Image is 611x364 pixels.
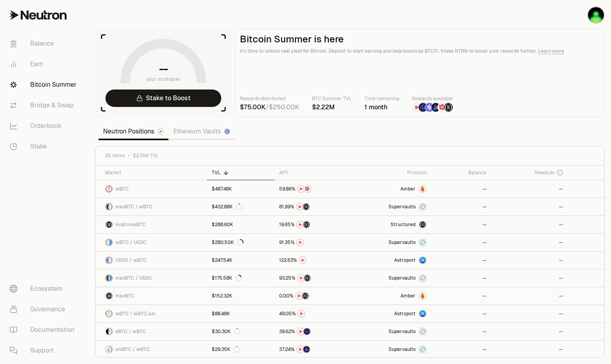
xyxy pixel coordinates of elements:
[96,287,207,305] a: maxBTC LogomaxBTC
[491,234,568,251] a: --
[96,269,207,287] a: maxBTC LogoUSDC LogomaxBTC / USDC
[240,34,600,45] h2: Bitcoin Summer is here
[3,340,86,361] a: Support
[431,216,491,233] a: --
[212,239,243,246] div: $280.50K
[274,216,353,233] a: NTRNStructured Points
[106,204,109,210] img: maxBTC Logo
[353,216,431,233] a: StructuredmaxBTC
[303,221,310,228] img: Structured Points
[106,186,112,192] img: wBTC Logo
[353,341,431,358] a: SupervaultsSupervaults
[279,345,349,353] button: NTRNBedrock Diamonds
[3,54,86,74] a: Earn
[419,293,426,299] img: Amber
[491,323,568,340] a: --
[158,129,163,134] img: Neutron Logo
[431,198,491,215] a: --
[133,152,159,159] span: $2.31M TVL
[419,275,426,281] img: Supervaults
[212,257,232,263] div: $247.54K
[96,252,207,269] a: USDC LogowBTC LogoUSDC / wBTC
[106,239,109,246] img: wBTC Logo
[358,170,427,176] div: Protocol
[96,323,207,340] a: eBTC LogowBTC LogoeBTC / wBTC
[419,186,426,192] img: Amber
[274,287,353,305] a: NTRNStructured Points
[391,221,416,228] span: Structured
[109,257,112,263] img: wBTC Logo
[96,198,207,215] a: maxBTC LogowBTC LogomaxBTC / wBTC
[436,170,487,176] div: Balance
[109,346,112,353] img: wBTC Logo
[3,278,86,299] a: Ecosystem
[207,216,275,233] a: $288.60K
[296,293,302,299] img: NTRN
[3,116,86,136] a: Orderbook
[106,311,109,317] img: wBTC Logo
[274,323,353,340] a: NTRNEtherFi Points
[212,311,230,317] div: $88.48K
[115,239,147,246] span: wBTC / USDC
[115,293,134,299] span: maxBTC
[491,252,568,269] a: --
[207,323,275,340] a: $30.30K
[212,186,232,192] div: $487.48K
[538,48,564,54] a: Learn more
[274,252,353,269] a: NTRN
[3,95,86,116] a: Bridge & Swap
[3,136,86,157] a: Stake
[400,186,416,192] span: Amber
[109,204,112,210] img: wBTC Logo
[279,238,349,246] button: NTRN
[431,287,491,305] a: --
[438,103,446,112] img: Mars Fragments
[109,311,112,317] img: wBTC.axl Logo
[412,95,453,103] p: Rewards available
[98,124,169,139] a: Neutron Positions
[212,170,270,176] div: TVL
[419,204,426,210] img: Supervaults
[389,204,416,210] span: Supervaults
[279,292,349,300] button: NTRNStructured Points
[297,328,304,335] img: NTRN
[115,346,150,353] span: uniBTC / wBTC
[115,257,147,263] span: USDC / wBTC
[274,305,353,322] a: NTRN
[109,239,112,246] img: USDC Logo
[353,180,431,198] a: AmberAmber
[279,256,349,264] button: NTRN
[240,95,299,103] p: Rewards distributed
[105,152,125,159] span: 25 items
[207,234,275,251] a: $280.50K
[389,275,416,281] span: Supervaults
[106,257,109,263] img: USDC Logo
[297,346,303,353] img: NTRN
[207,269,275,287] a: $175.58K
[96,180,207,198] a: wBTC LogowBTC
[491,216,568,233] a: --
[106,346,109,353] img: uniBTC Logo
[588,7,604,23] img: Fun Fund
[400,293,416,299] span: Amber
[353,305,431,322] a: Astroport
[297,221,303,228] img: NTRN
[274,180,353,198] a: NTRNMars Fragments
[431,252,491,269] a: --
[159,63,168,75] h1: --
[298,275,304,281] img: NTRN
[106,328,109,335] img: eBTC Logo
[105,90,221,107] a: Stake to Boost
[297,239,303,246] img: NTRN
[115,221,146,228] span: Hold maxBTC
[312,95,352,103] p: BTC Summer TVL
[96,216,207,233] a: maxBTC LogoHold maxBTC
[304,186,310,192] img: Mars Fragments
[297,204,303,210] img: NTRN
[491,180,568,198] a: --
[3,299,86,320] a: Governance
[105,170,202,176] div: Market
[279,185,349,193] button: NTRNMars Fragments
[298,186,304,192] img: NTRN
[3,320,86,340] a: Documentation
